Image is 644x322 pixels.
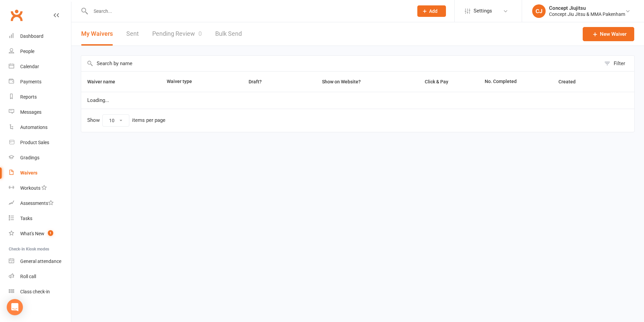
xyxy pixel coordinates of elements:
div: Concept Jiu Jitsu & MMA Pakenham [549,11,625,17]
input: Search by name [81,56,601,71]
input: Search... [89,6,409,16]
span: Show on Website? [322,79,361,84]
a: New Waiver [583,27,634,41]
a: People [9,44,71,59]
div: Class check-in [20,289,50,294]
div: Product Sales [20,140,49,145]
div: Waivers [20,170,37,176]
button: Waiver name [87,78,123,86]
span: Created [558,79,583,84]
a: What's New1 [9,226,71,241]
div: Payments [20,79,41,84]
button: Filter [601,56,634,71]
th: No. Completed [479,72,552,92]
span: Click & Pay [425,79,448,84]
a: Tasks [9,211,71,226]
span: 0 [198,30,202,37]
button: Draft? [243,78,269,86]
a: Workouts [9,181,71,196]
span: Settings [474,3,492,19]
span: Draft? [249,79,262,84]
button: Created [558,78,583,86]
th: Waiver type [161,72,223,92]
div: Open Intercom Messenger [7,299,23,315]
a: Messages [9,105,71,120]
a: General attendance kiosk mode [9,254,71,269]
div: Roll call [20,274,36,279]
div: Assessments [20,200,54,206]
div: Messages [20,109,41,115]
a: Pending Review0 [152,22,202,46]
div: Workouts [20,185,40,191]
div: Tasks [20,216,32,221]
div: Automations [20,125,47,130]
a: Waivers [9,165,71,181]
div: Reports [20,94,37,100]
div: People [20,49,34,54]
a: Sent [126,22,139,46]
span: Add [429,8,438,14]
div: Show [87,114,165,127]
div: Dashboard [20,33,43,39]
div: What's New [20,231,44,236]
a: Payments [9,74,71,89]
div: CJ [532,4,546,18]
a: Reports [9,89,71,105]
a: Class kiosk mode [9,284,71,299]
a: Gradings [9,150,71,165]
button: My Waivers [81,22,113,46]
a: Dashboard [9,29,71,44]
div: Gradings [20,155,39,160]
div: items per page [132,117,165,123]
a: Automations [9,120,71,135]
button: Show on Website? [316,78,368,86]
a: Roll call [9,269,71,284]
a: Assessments [9,196,71,211]
div: Filter [614,59,625,68]
div: Calendar [20,64,39,69]
a: Product Sales [9,135,71,150]
span: 1 [48,230,53,236]
div: Concept Jiujitsu [549,5,625,11]
span: Waiver name [87,79,123,84]
a: Calendar [9,59,71,74]
button: Click & Pay [419,78,456,86]
td: Loading... [81,92,634,109]
button: Add [417,5,446,17]
a: Clubworx [8,7,25,24]
a: Bulk Send [215,22,242,46]
div: General attendance [20,259,61,264]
